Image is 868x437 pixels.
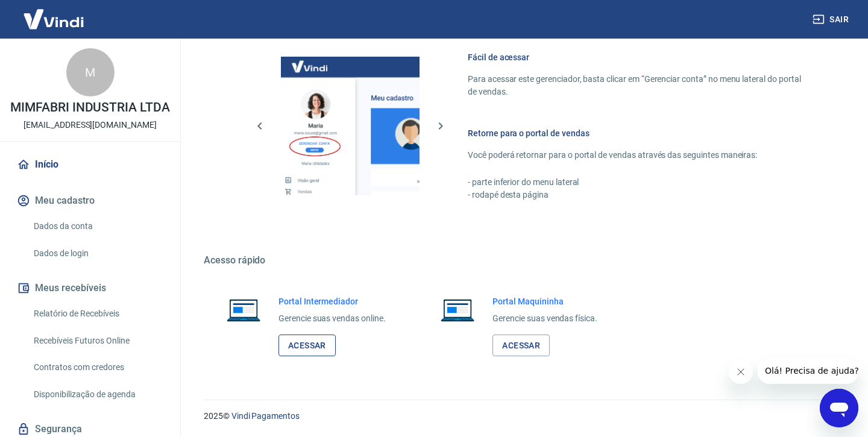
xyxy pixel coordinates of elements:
[14,151,166,178] a: Início
[14,187,166,214] button: Meu cadastro
[204,254,839,266] h5: Acesso rápido
[820,389,858,427] iframe: Botão para abrir a janela de mensagens
[278,312,386,325] p: Gerencie suas vendas online.
[492,312,597,325] p: Gerencie suas vendas física.
[468,127,810,139] h6: Retorne para o portal de vendas
[66,48,115,96] div: M
[432,295,483,324] img: Imagem de um notebook aberto
[468,176,810,189] p: - parte inferior do menu lateral
[281,57,420,195] img: Imagem da dashboard mostrando o botão de gerenciar conta na sidebar no lado esquerdo
[29,382,166,407] a: Disponibilização de agenda
[29,355,166,380] a: Contratos com credores
[14,275,166,301] button: Meus recebíveis
[729,360,753,384] iframe: Fechar mensagem
[29,301,166,326] a: Relatório de Recebíveis
[468,189,810,201] p: - rodapé desta página
[492,295,597,307] h6: Portal Maquininha
[492,335,550,357] a: Acessar
[29,329,166,353] a: Recebíveis Futuros Online
[468,51,810,63] h6: Fácil de acessar
[231,411,300,421] a: Vindi Pagamentos
[758,357,858,384] iframe: Mensagem da empresa
[29,241,166,266] a: Dados de login
[218,295,269,324] img: Imagem de um notebook aberto
[204,410,839,423] p: 2025 ©
[7,8,101,18] span: Olá! Precisa de ajuda?
[810,8,854,31] button: Sair
[468,149,810,162] p: Você poderá retornar para o portal de vendas através das seguintes maneiras:
[468,73,810,98] p: Para acessar este gerenciador, basta clicar em “Gerenciar conta” no menu lateral do portal de ven...
[278,335,336,357] a: Acessar
[24,119,157,131] p: [EMAIL_ADDRESS][DOMAIN_NAME]
[14,1,93,37] img: Vindi
[278,295,386,307] h6: Portal Intermediador
[10,101,170,114] p: MIMFABRI INDUSTRIA LTDA
[29,214,166,239] a: Dados da conta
